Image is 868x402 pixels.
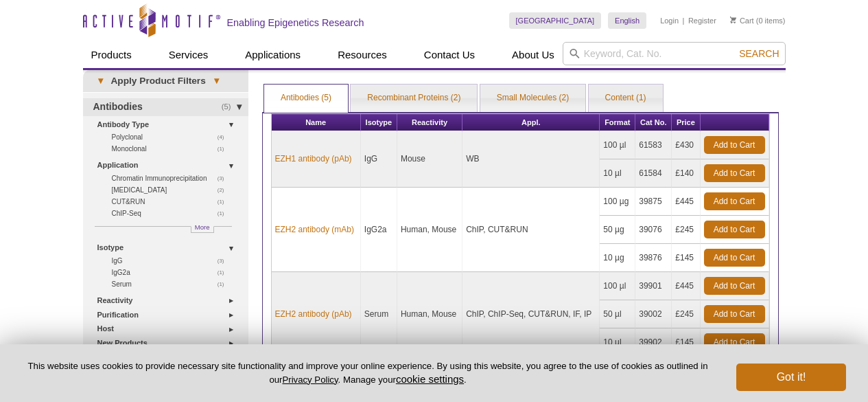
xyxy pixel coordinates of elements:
span: Search [739,48,779,59]
h2: Enabling Epigenetics Research [227,16,364,29]
td: £145 [672,328,700,357]
td: 10 µg [600,244,635,272]
a: ▾Apply Product Filters▾ [83,70,248,92]
a: Contact Us [416,42,483,68]
span: (1) [218,208,232,219]
a: Resources [329,42,395,68]
td: 100 µl [600,131,635,159]
a: More [191,226,214,233]
span: More [195,221,210,233]
img: Your Cart [730,16,736,23]
a: (5)Antibodies [83,98,248,116]
a: Add to Cart [704,164,765,182]
td: ChIP, ChIP-Seq, CUT&RUN, IF, IP [462,272,600,357]
a: New Products [97,336,240,350]
td: £245 [672,300,700,328]
a: English [608,12,646,29]
td: 39076 [635,216,672,244]
span: (1) [218,196,232,208]
a: Services [161,42,217,68]
a: Cart [730,16,754,25]
a: Add to Cart [704,192,765,210]
th: Cat No. [635,114,672,131]
td: £445 [672,272,700,300]
td: IgG2a [361,188,397,272]
td: Human, Mouse [397,272,462,357]
span: (3) [218,172,232,184]
li: | [683,12,685,29]
td: 39875 [635,188,672,216]
th: Price [672,114,700,131]
span: (2) [218,184,232,196]
a: Reactivity [97,293,240,308]
button: cookie settings [396,373,464,385]
span: (1) [218,267,232,278]
span: (3) [218,255,232,267]
a: Host [97,322,240,336]
td: £140 [672,159,700,188]
a: Products [83,42,140,68]
td: 100 µg [600,188,635,216]
a: Isotype [97,241,240,255]
span: (5) [222,98,239,116]
td: 39901 [635,272,672,300]
button: Search [735,47,783,60]
a: Antibody Type [97,118,240,132]
th: Appl. [462,114,600,131]
a: Login [660,16,679,25]
a: Application [97,158,240,172]
a: Add to Cart [704,136,765,154]
a: Register [688,16,716,25]
td: 61583 [635,131,672,159]
a: EZH2 antibody (mAb) [275,223,354,236]
input: Keyword, Cat. No. [563,42,786,65]
span: (1) [218,278,232,290]
td: Mouse [397,131,462,188]
td: Serum [361,272,397,357]
a: Add to Cart [704,221,765,238]
a: (4)Polyclonal [112,131,232,143]
button: Got it! [736,364,846,391]
th: Format [600,114,635,131]
td: £445 [672,188,700,216]
span: ▾ [90,75,111,87]
a: Content (1) [589,85,663,112]
a: Antibodies (5) [264,85,348,112]
span: ▾ [206,75,227,87]
td: 39002 [635,300,672,328]
a: (3)IgG [112,255,232,267]
a: Add to Cart [704,305,765,323]
a: Purification [97,308,240,322]
td: £245 [672,216,700,244]
td: 39876 [635,244,672,272]
a: Add to Cart [704,249,765,267]
a: Privacy Policy [282,375,338,385]
td: 10 µl [600,328,635,357]
a: (1)CUT&RUN [112,196,232,208]
th: Reactivity [397,114,462,131]
a: Small Molecules (2) [480,85,585,112]
span: (4) [218,131,232,143]
td: £145 [672,244,700,272]
a: (1)IgG2a [112,267,232,278]
td: ChIP, CUT&RUN [462,188,600,272]
a: Add to Cart [704,277,765,295]
p: This website uses cookies to provide necessary site functionality and improve your online experie... [22,360,714,386]
td: 50 µg [600,216,635,244]
a: [GEOGRAPHIC_DATA] [509,12,602,29]
a: EZH2 antibody (pAb) [275,308,352,320]
li: (0 items) [730,12,786,29]
a: (1)Serum [112,278,232,290]
td: 50 µl [600,300,635,328]
td: IgG [361,131,397,188]
td: 39902 [635,328,672,357]
th: Isotype [361,114,397,131]
a: (3)Chromatin Immunoprecipitation [112,172,232,184]
td: 100 µl [600,272,635,300]
th: Name [272,114,361,131]
td: Human, Mouse [397,188,462,272]
a: (1)Monoclonal [112,143,232,155]
td: 10 µl [600,159,635,188]
td: WB [462,131,600,188]
a: Recombinant Proteins (2) [351,85,477,112]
